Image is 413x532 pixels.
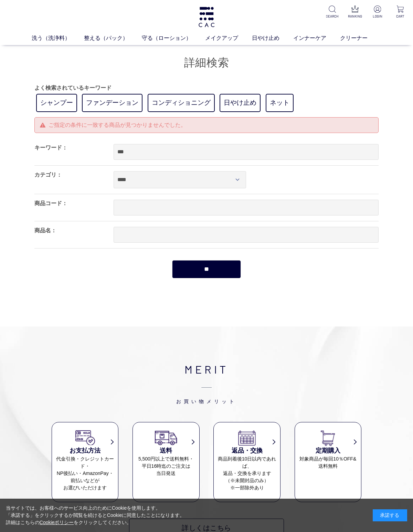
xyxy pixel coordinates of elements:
[52,455,118,491] dd: 代金引換・クレジットカード・ NP後払い・AmazonPay・ 前払いなどが お選びいただけます
[393,5,407,19] a: CART
[34,200,67,206] label: 商品コード：
[6,505,185,526] div: 当サイトでは、お客様へのサービス向上のためにCookieを使用します。 「承諾する」をクリックするか閲覧を続けるとCookieに同意したことになります。 詳細はこちらの をクリックしてください。
[214,446,280,455] h3: 返品・交換
[34,117,379,133] p: ご指定の条件に一致する商品が見つかりませんでした。
[205,34,252,42] a: メイクアップ
[293,34,340,42] a: インナーケア
[340,34,381,42] a: クリーナー
[214,429,280,491] a: 返品・交換 商品到着後10日以内であれば、返品・交換を承ります（※未開封品のみ）※一部除外あり
[348,14,362,19] p: RANKING
[148,94,215,112] a: コンディショニング
[295,446,361,455] h3: 定期購入
[52,446,118,455] h3: お支払方法
[142,34,205,42] a: 守る（ローション）
[198,7,215,27] img: logo
[214,455,280,491] dd: 商品到着後10日以内であれば、 返品・交換を承ります （※未開封品のみ） ※一部除外あり
[133,446,199,455] h3: 送料
[34,145,67,151] label: キーワード：
[295,429,361,470] a: 定期購入 対象商品が毎回10％OFF&送料無料
[82,94,142,112] a: ファンデーション
[370,14,385,19] p: LOGIN
[34,55,379,70] h1: 詳細検索
[133,455,199,477] dd: 5,500円以上で送料無料・ 平日16時迄のご注文は 当日発送
[52,429,118,491] a: お支払方法 代金引換・クレジットカード・NP後払い・AmazonPay・前払いなどがお選びいただけます
[295,455,361,470] dd: 対象商品が毎回10％OFF& 送料無料
[348,5,362,19] a: RANKING
[40,520,74,525] a: Cookieポリシー
[370,5,385,19] a: LOGIN
[84,34,142,42] a: 整える（パック）
[252,34,293,42] a: 日やけ止め
[34,172,62,178] label: カテゴリ：
[266,94,294,112] a: ネット
[133,429,199,477] a: 送料 5,500円以上で送料無料・平日16時迄のご注文は当日発送
[34,84,379,92] p: よく検索されているキーワード
[325,14,339,19] p: SEARCH
[34,228,56,233] label: 商品名：
[220,94,261,112] a: 日やけ止め
[52,361,361,405] h2: MERIT
[325,5,339,19] a: SEARCH
[36,94,77,112] a: シャンプー
[393,14,407,19] p: CART
[373,509,407,521] div: 承諾する
[32,34,84,42] a: 洗う（洗浄料）
[52,377,361,405] span: お買い物メリット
